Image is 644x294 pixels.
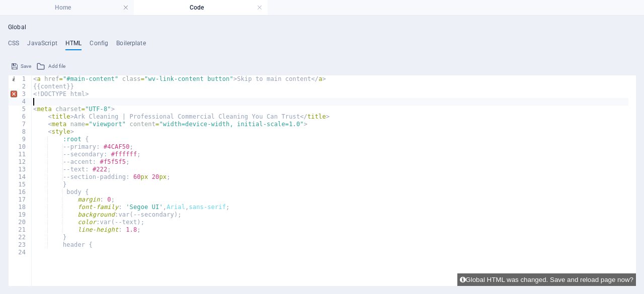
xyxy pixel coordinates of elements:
div: 7 [9,121,32,128]
div: 4 [9,98,32,106]
div: 13 [9,166,32,173]
div: 12 [9,158,32,166]
div: 15 [9,181,32,188]
button: Global HTML was changed. Save and reload page now? [457,273,636,286]
div: 8 [9,128,32,136]
div: 18 [9,204,32,211]
h4: Global [8,24,26,32]
div: 11 [9,151,32,158]
div: 14 [9,173,32,181]
h4: Code [134,2,268,13]
div: 24 [9,249,32,256]
div: 9 [9,136,32,143]
span: Save [21,60,31,72]
button: Save [10,60,33,72]
h4: HTML [65,40,82,51]
div: 2 [9,83,32,90]
div: 20 [9,219,32,226]
div: 1 [9,75,32,83]
div: 6 [9,113,32,121]
div: 22 [9,234,32,241]
h4: JavaScript [27,40,57,51]
h4: Boilerplate [116,40,146,51]
div: 23 [9,241,32,249]
div: 5 [9,106,32,113]
div: 17 [9,196,32,204]
h4: Config [90,40,108,51]
h4: CSS [8,40,19,51]
span: Add file [48,60,65,72]
div: 16 [9,188,32,196]
div: 3 [9,90,32,98]
div: 10 [9,143,32,151]
button: Add file [35,60,67,72]
div: 19 [9,211,32,219]
div: 21 [9,226,32,234]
